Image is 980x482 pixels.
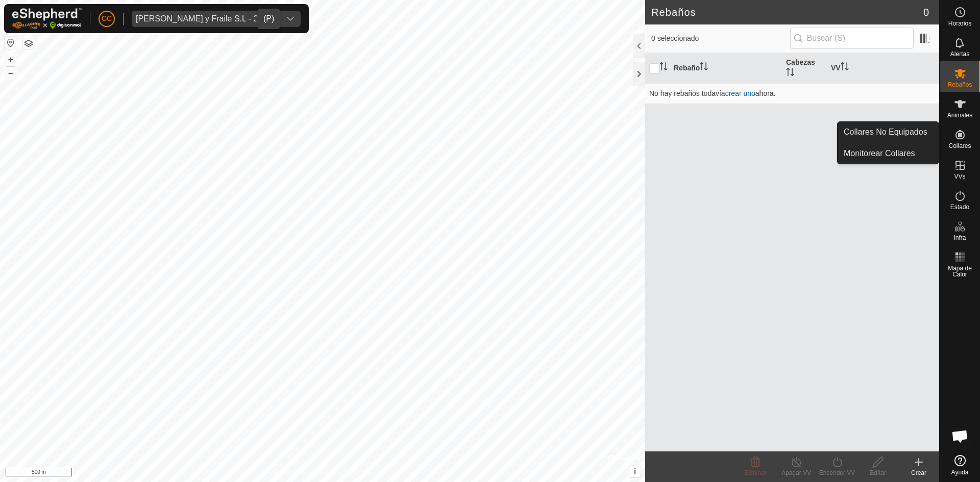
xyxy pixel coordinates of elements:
[776,468,817,477] div: Apagar VV
[651,33,790,44] span: 0 seleccionado
[844,126,927,138] span: Collares No Equipados
[634,467,636,476] span: i
[5,54,17,66] button: +
[857,468,898,477] div: Editar
[102,13,112,24] span: CC
[923,5,929,20] span: 0
[12,8,82,29] img: Logo Gallagher
[744,469,766,476] span: Eliminar
[947,82,972,88] span: Rebaños
[948,143,971,149] span: Collares
[5,37,17,49] button: Restablecer Mapa
[629,466,641,477] button: i
[954,173,965,180] span: VVs
[341,469,375,478] a: Contáctenos
[651,6,923,18] h2: Rebaños
[280,11,301,27] div: dropdown trigger
[790,28,914,49] input: Buscar (S)
[659,64,668,72] p-sorticon: Activar para ordenar
[945,421,975,451] a: Chat abierto
[136,15,276,23] div: [PERSON_NAME] y Fraile S.L - 23845
[942,265,977,277] span: Mapa de Calor
[947,112,972,118] span: Animales
[22,37,35,49] button: Capas del Mapa
[817,468,857,477] div: Encender VV
[838,122,939,142] a: Collares No Equipados
[700,64,708,72] p-sorticon: Activar para ordenar
[838,143,939,164] a: Monitorear Collares
[132,11,280,27] span: Ojeda y Fraile S.L - 23845
[841,64,849,72] p-sorticon: Activar para ordenar
[827,53,939,84] th: VV
[782,53,827,84] th: Cabezas
[5,67,17,79] button: –
[948,20,971,27] span: Horarios
[953,235,966,241] span: Infra
[645,83,939,104] td: No hay rebaños todavía ahora.
[670,53,782,84] th: Rebaño
[844,147,915,160] span: Monitorear Collares
[898,468,939,477] div: Crear
[725,89,755,97] a: crear uno
[270,469,329,478] a: Política de Privacidad
[950,204,969,210] span: Estado
[951,469,969,475] span: Ayuda
[940,451,980,479] a: Ayuda
[950,51,969,57] span: Alertas
[786,69,794,78] p-sorticon: Activar para ordenar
